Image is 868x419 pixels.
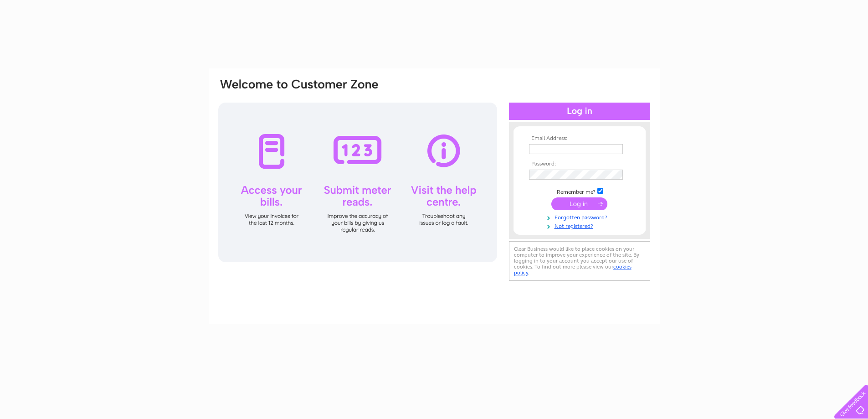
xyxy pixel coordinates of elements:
[514,264,632,276] a: cookies policy
[527,186,632,196] td: Remember me?
[529,212,632,221] a: Forgotten password?
[509,241,650,281] div: Clear Business would like to place cookies on your computer to improve your experience of the sit...
[551,197,607,210] input: Submit
[529,221,632,230] a: Not registered?
[527,161,632,167] th: Password:
[527,135,632,142] th: Email Address:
